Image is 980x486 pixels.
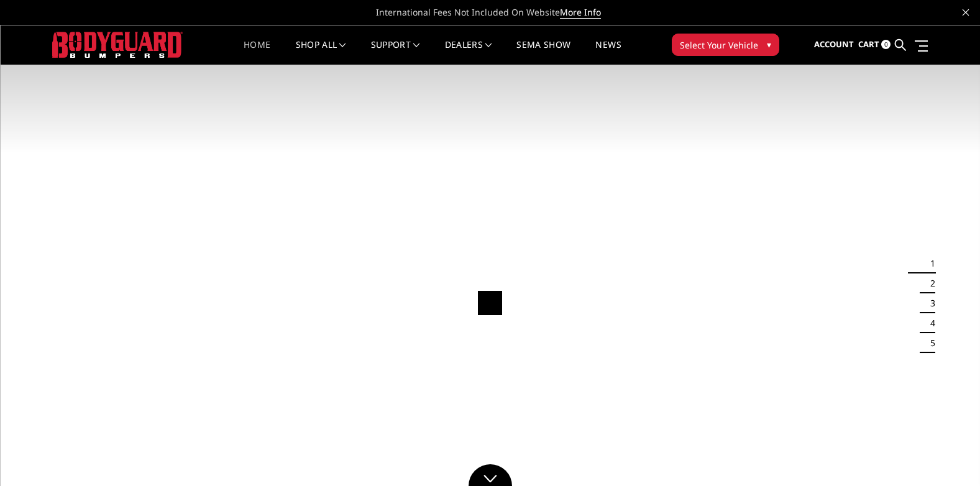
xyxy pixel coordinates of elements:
[814,28,854,62] a: Account
[52,32,183,57] img: BODYGUARD BUMPERS
[244,40,270,65] a: Home
[516,40,570,65] a: SEMA Show
[858,28,891,62] a: Cart 0
[923,293,935,313] button: 3 of 5
[814,39,854,50] span: Account
[923,273,935,293] button: 2 of 5
[923,333,935,353] button: 5 of 5
[445,40,492,65] a: Dealers
[923,313,935,333] button: 4 of 5
[680,39,758,52] span: Select Your Vehicle
[296,40,346,65] a: shop all
[923,254,935,273] button: 1 of 5
[858,39,879,50] span: Cart
[371,40,420,65] a: Support
[469,464,512,486] a: Click to Down
[560,6,601,19] a: More Info
[595,40,621,65] a: News
[767,38,771,51] span: ▾
[672,34,779,56] button: Select Your Vehicle
[881,40,891,49] span: 0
